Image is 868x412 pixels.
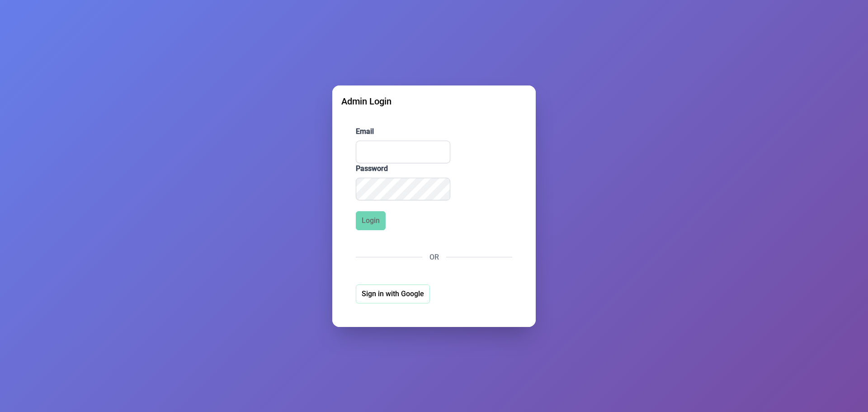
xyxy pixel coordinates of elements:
[356,163,512,174] label: Password
[362,289,424,299] span: Sign in with Google
[356,211,386,230] button: Login
[356,252,512,263] div: OR
[341,95,527,108] div: Admin Login
[356,284,430,303] button: Sign in with Google
[362,215,380,226] span: Login
[356,126,512,137] label: Email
